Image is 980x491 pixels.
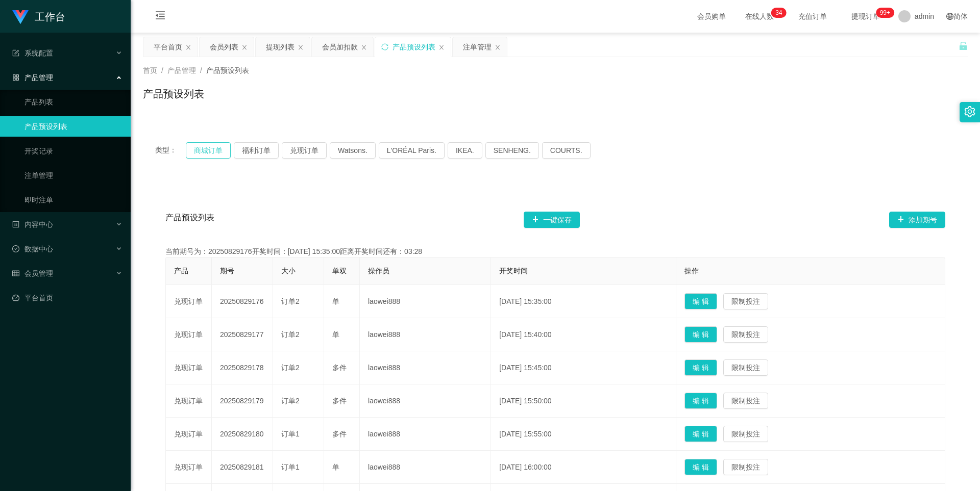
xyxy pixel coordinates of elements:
[161,66,163,74] span: /
[12,288,122,308] a: 图标: dashboard平台首页
[212,285,273,318] td: 20250829176
[281,463,300,471] span: 订单1
[166,285,212,318] td: 兑现订单
[212,318,273,351] td: 20250829177
[495,44,501,50] i: 图标: close
[332,463,339,471] span: 单
[793,13,832,20] span: 充值订单
[491,351,676,384] td: [DATE] 15:45:00
[24,116,122,137] a: 产品预设列表
[200,66,202,74] span: /
[379,142,445,159] button: L'ORÉAL Paris.
[491,451,676,484] td: [DATE] 16:00:00
[12,49,53,57] span: 系统配置
[212,451,273,484] td: 20250829181
[154,37,182,57] div: 平台首页
[524,212,580,228] button: 图标: plus一键保存
[281,330,300,339] span: 订单2
[12,245,53,253] span: 数据中心
[166,318,212,351] td: 兑现订单
[332,267,347,275] span: 单双
[12,49,19,57] i: 图标: form
[12,73,53,82] span: 产品管理
[281,297,300,305] span: 订单2
[165,246,945,257] div: 当前期号为：20250829176开奖时间：[DATE] 15:35:00距离开奖时间还有：03:28
[165,212,214,228] span: 产品预设列表
[185,44,191,50] i: 图标: close
[393,37,435,57] div: 产品预设列表
[234,142,279,159] button: 福利订单
[360,418,491,451] td: laowei888
[166,384,212,418] td: 兑现订单
[684,459,717,475] button: 编 辑
[332,430,347,438] span: 多件
[499,267,528,275] span: 开奖时间
[360,318,491,351] td: laowei888
[740,13,779,20] span: 在线人数
[281,430,300,438] span: 订单1
[241,44,248,50] i: 图标: close
[723,359,768,376] button: 限制投注
[684,426,717,442] button: 编 辑
[360,351,491,384] td: laowei888
[166,351,212,384] td: 兑现订单
[723,293,768,309] button: 限制投注
[143,86,204,101] h1: 产品预设列表
[332,364,347,372] span: 多件
[12,74,19,81] i: 图标: appstore-o
[12,270,19,277] i: 图标: table
[212,418,273,451] td: 20250829180
[24,165,122,186] a: 注单管理
[298,44,304,50] i: 图标: close
[332,330,339,339] span: 单
[361,44,367,50] i: 图标: close
[12,220,53,228] span: 内容中心
[959,41,968,50] i: 图标: unlock
[155,142,186,159] span: 类型：
[174,267,188,275] span: 产品
[330,142,376,159] button: Watsons.
[24,190,122,210] a: 即时注单
[12,12,65,20] a: 工作台
[12,269,53,277] span: 会员管理
[24,92,122,112] a: 产品列表
[167,66,196,74] span: 产品管理
[889,212,945,228] button: 图标: plus添加期号
[281,267,296,275] span: 大小
[322,37,358,57] div: 会员加扣款
[491,285,676,318] td: [DATE] 15:35:00
[281,364,300,372] span: 订单2
[684,267,699,275] span: 操作
[24,141,122,161] a: 开奖记录
[491,418,676,451] td: [DATE] 15:55:00
[463,37,492,57] div: 注单管理
[723,459,768,475] button: 限制投注
[381,43,388,50] i: 图标: sync
[212,384,273,418] td: 20250829179
[220,267,234,275] span: 期号
[166,451,212,484] td: 兑现订单
[542,142,591,159] button: COURTS.
[779,8,782,18] p: 4
[684,293,717,309] button: 编 辑
[206,66,249,74] span: 产品预设列表
[282,142,327,159] button: 兑现订单
[360,285,491,318] td: laowei888
[876,8,894,18] sup: 1013
[448,142,482,159] button: IKEA.
[332,397,347,405] span: 多件
[360,451,491,484] td: laowei888
[368,267,389,275] span: 操作员
[775,8,779,18] p: 3
[771,8,786,18] sup: 34
[360,384,491,418] td: laowei888
[212,351,273,384] td: 20250829178
[266,37,295,57] div: 提现列表
[332,297,339,305] span: 单
[723,393,768,409] button: 限制投注
[166,418,212,451] td: 兑现订单
[684,326,717,343] button: 编 辑
[964,106,975,117] i: 图标: setting
[186,142,231,159] button: 商城订单
[12,221,19,228] i: 图标: profile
